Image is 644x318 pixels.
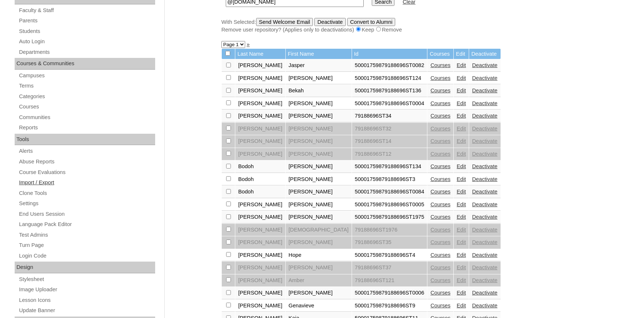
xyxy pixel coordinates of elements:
[472,100,497,106] a: Deactivate
[352,110,427,122] td: 79188696ST34
[18,147,155,156] a: Alerts
[286,110,352,122] td: [PERSON_NAME]
[430,100,450,106] a: Courses
[235,160,285,173] td: Bodoh
[18,27,155,36] a: Students
[472,176,497,182] a: Deactivate
[286,173,352,186] td: [PERSON_NAME]
[352,173,427,186] td: 50001759879188696ST3
[314,18,345,26] input: Deactivate
[457,214,466,220] a: Edit
[472,214,497,220] a: Deactivate
[235,135,285,148] td: [PERSON_NAME]
[18,230,155,240] a: Test Admins
[286,199,352,211] td: [PERSON_NAME]
[457,88,466,93] a: Edit
[286,186,352,198] td: [PERSON_NAME]
[18,275,155,284] a: Stylesheet
[472,290,497,296] a: Deactivate
[430,163,450,169] a: Courses
[352,211,427,223] td: 50001759879188696ST1975
[352,49,427,59] td: Id
[352,123,427,135] td: 79188696ST32
[286,287,352,299] td: [PERSON_NAME]
[430,113,450,119] a: Courses
[18,123,155,132] a: Reports
[18,251,155,260] a: Login Code
[286,224,352,236] td: [DEMOGRAPHIC_DATA]
[15,134,155,145] div: Tools
[472,227,497,233] a: Deactivate
[352,236,427,249] td: 79188696ST35
[286,160,352,173] td: [PERSON_NAME]
[472,151,497,157] a: Deactivate
[430,239,450,245] a: Courses
[286,97,352,110] td: [PERSON_NAME]
[235,72,285,85] td: [PERSON_NAME]
[457,265,466,270] a: Edit
[286,59,352,72] td: Jasper
[457,62,466,68] a: Edit
[457,277,466,283] a: Edit
[235,236,285,249] td: [PERSON_NAME]
[352,59,427,72] td: 50001759879188696ST0082
[457,100,466,106] a: Edit
[286,300,352,312] td: Genavieve
[286,72,352,85] td: [PERSON_NAME]
[457,126,466,132] a: Edit
[286,148,352,160] td: [PERSON_NAME]
[430,265,450,270] a: Courses
[352,224,427,236] td: 79188696ST1976
[18,102,155,111] a: Courses
[352,85,427,97] td: 50001759879188696ST136
[286,85,352,97] td: Bekah
[235,249,285,262] td: [PERSON_NAME]
[235,262,285,274] td: [PERSON_NAME]
[18,92,155,101] a: Categories
[430,138,450,144] a: Courses
[430,214,450,220] a: Courses
[430,176,450,182] a: Courses
[18,113,155,122] a: Communities
[457,163,466,169] a: Edit
[235,110,285,122] td: [PERSON_NAME]
[457,189,466,195] a: Edit
[235,173,285,186] td: Bodoh
[472,62,497,68] a: Deactivate
[457,252,466,258] a: Edit
[352,199,427,211] td: 50001759879188696ST0005
[286,274,352,287] td: Amber
[430,189,450,195] a: Courses
[457,303,466,308] a: Edit
[235,186,285,198] td: Bodoh
[235,274,285,287] td: [PERSON_NAME]
[18,6,155,15] a: Faculty & Staff
[352,135,427,148] td: 79188696ST14
[472,252,497,258] a: Deactivate
[286,123,352,135] td: [PERSON_NAME]
[352,160,427,173] td: 50001759879188696ST134
[472,201,497,207] a: Deactivate
[18,16,155,25] a: Parents
[18,189,155,198] a: Clone Tools
[430,62,450,68] a: Courses
[457,113,466,119] a: Edit
[352,262,427,274] td: 79188696ST37
[18,199,155,208] a: Settings
[221,26,584,34] div: Remove user repository? (Applies only to deactivations) Keep Remove
[472,126,497,132] a: Deactivate
[430,88,450,93] a: Courses
[18,48,155,57] a: Departments
[472,113,497,119] a: Deactivate
[18,178,155,187] a: Import / Export
[221,18,584,34] div: With Selected:
[235,97,285,110] td: [PERSON_NAME]
[469,49,500,59] td: Deactivate
[18,157,155,166] a: Abuse Reports
[15,58,155,70] div: Courses & Communities
[18,71,155,80] a: Campuses
[18,285,155,294] a: Image Uploader
[18,296,155,305] a: Lesson Icons
[430,75,450,81] a: Courses
[430,290,450,296] a: Courses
